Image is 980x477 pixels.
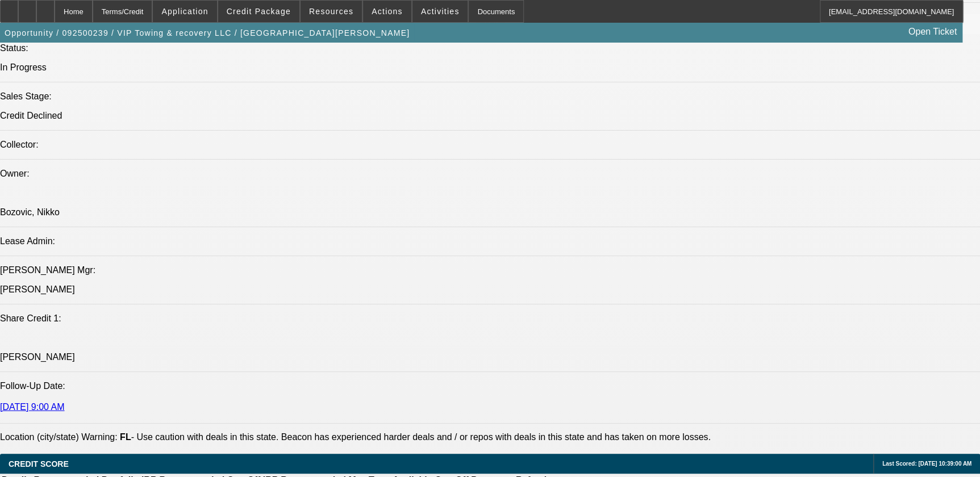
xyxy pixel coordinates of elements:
[5,28,410,37] span: Opportunity / 092500239 / VIP Towing & recovery LLC / [GEOGRAPHIC_DATA][PERSON_NAME]
[218,1,299,22] button: Credit Package
[882,461,971,467] span: Last Scored: [DATE] 10:39:00 AM
[9,459,69,468] span: CREDIT SCORE
[412,1,468,22] button: Activities
[309,7,353,16] span: Resources
[120,432,131,442] b: FL
[161,7,208,16] span: Application
[153,1,216,22] button: Application
[372,7,403,16] span: Actions
[904,22,961,41] a: Open Ticket
[363,1,411,22] button: Actions
[421,7,460,16] span: Activities
[301,1,362,22] button: Resources
[227,7,291,16] span: Credit Package
[120,432,711,442] label: - Use caution with deals in this state. Beacon has experienced harder deals and / or repos with d...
